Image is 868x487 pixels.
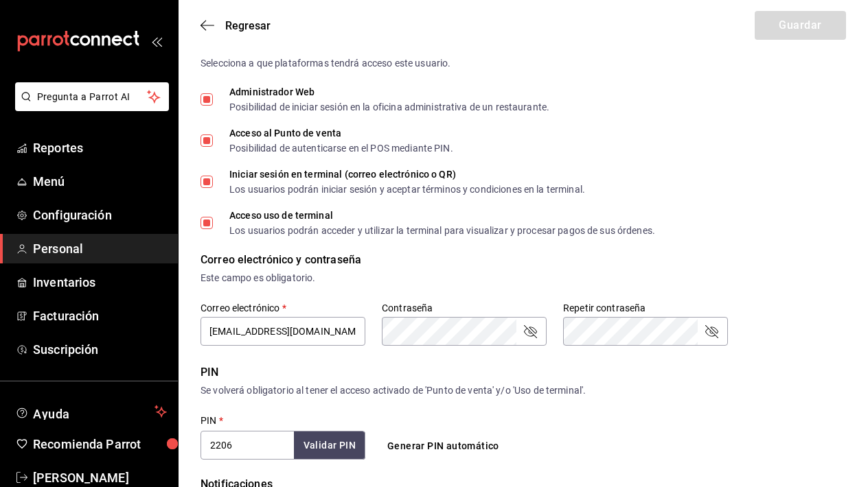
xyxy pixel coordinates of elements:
span: Reportes [33,139,167,157]
div: PIN [201,364,846,381]
span: Facturación [33,307,167,325]
span: Regresar [225,19,271,32]
div: Acceso uso de terminal [229,211,655,220]
button: open_drawer_menu [151,36,162,47]
button: passwordField [703,323,720,340]
button: Regresar [201,19,271,32]
span: Personal [33,239,167,258]
span: Inventarios [33,273,167,292]
span: Pregunta a Parrot AI [37,90,148,104]
div: Posibilidad de autenticarse en el POS mediante PIN. [229,143,453,153]
div: Se volverá obligatorio al tener el acceso activado de 'Punto de venta' y/o 'Uso de terminal'. [201,383,846,398]
label: Repetir contraseña [563,303,728,313]
div: Correo electrónico y contraseña [201,252,846,268]
a: Pregunta a Parrot AI [10,99,169,114]
button: passwordField [522,323,538,340]
span: Recomienda Parrot [33,435,167,453]
button: Validar PIN [294,431,365,460]
input: 3 a 6 dígitos [201,431,294,460]
div: Iniciar sesión en terminal (correo electrónico o QR) [229,169,585,179]
button: Pregunta a Parrot AI [15,82,169,111]
input: ejemplo@gmail.com [201,317,365,346]
label: Correo electrónico [201,303,365,313]
label: Contraseña [382,303,547,313]
div: Este campo es obligatorio. [201,271,846,285]
span: Ayuda [33,403,149,420]
span: Configuración [33,206,167,224]
span: Menú [33,172,167,191]
div: Administrador Web [229,87,549,97]
label: PIN [201,416,223,425]
div: Los usuarios podrán acceder y utilizar la terminal para visualizar y procesar pagos de sus órdenes. [229,226,655,235]
button: Generar PIN automático [382,433,505,459]
div: Acceso al Punto de venta [229,128,453,138]
span: Suscripción [33,340,167,359]
div: Selecciona a que plataformas tendrá acceso este usuario. [201,56,846,71]
span: [PERSON_NAME] [33,468,167,487]
div: Los usuarios podrán iniciar sesión y aceptar términos y condiciones en la terminal. [229,185,585,194]
div: Posibilidad de iniciar sesión en la oficina administrativa de un restaurante. [229,102,549,112]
